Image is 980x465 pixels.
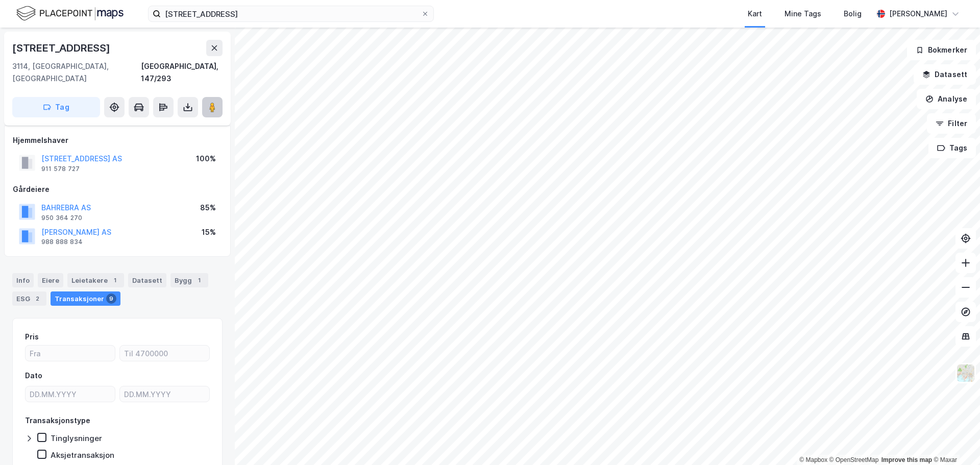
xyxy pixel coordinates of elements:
div: Hjemmelshaver [13,134,222,146]
input: Til 4700000 [120,346,209,361]
div: Tinglysninger [51,433,102,443]
div: 1 [194,275,204,285]
div: [STREET_ADDRESS] [12,40,112,56]
div: 1 [110,275,120,285]
button: Datasett [914,64,976,85]
div: 85% [200,202,216,214]
button: Filter [927,113,976,134]
div: Dato [25,370,42,382]
div: Transaksjoner [51,291,120,306]
div: Bolig [844,8,862,20]
div: 2 [32,293,42,304]
img: Z [956,363,975,383]
div: 100% [196,153,216,165]
div: Eiere [38,273,63,287]
div: 3114, [GEOGRAPHIC_DATA], [GEOGRAPHIC_DATA] [12,60,141,85]
div: 988 888 834 [41,238,83,246]
div: Gårdeiere [13,183,222,195]
input: DD.MM.YYYY [26,386,115,402]
div: 15% [202,226,216,238]
img: logo.f888ab2527a4732fd821a326f86c7f29.svg [16,5,124,22]
div: Info [12,273,34,287]
div: 950 364 270 [41,214,82,222]
div: Mine Tags [785,8,821,20]
a: OpenStreetMap [829,456,879,463]
a: Improve this map [881,456,932,463]
div: 911 578 727 [41,165,80,173]
div: Kart [748,8,762,20]
input: Søk på adresse, matrikkel, gårdeiere, leietakere eller personer [161,6,421,21]
input: DD.MM.YYYY [120,386,209,402]
div: Kontrollprogram for chat [929,416,980,465]
div: Bygg [170,273,208,287]
button: Tags [928,138,976,158]
button: Bokmerker [907,40,976,60]
div: Leietakere [67,273,124,287]
div: Datasett [128,273,166,287]
div: Transaksjonstype [25,414,90,427]
iframe: Chat Widget [929,416,980,465]
div: ESG [12,291,46,306]
button: Tag [12,97,100,117]
a: Mapbox [799,456,827,463]
div: [PERSON_NAME] [889,8,947,20]
div: Pris [25,331,39,343]
div: [GEOGRAPHIC_DATA], 147/293 [141,60,223,85]
div: 9 [106,293,116,304]
div: Aksjetransaksjon [51,450,114,460]
button: Analyse [917,89,976,109]
input: Fra [26,346,115,361]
